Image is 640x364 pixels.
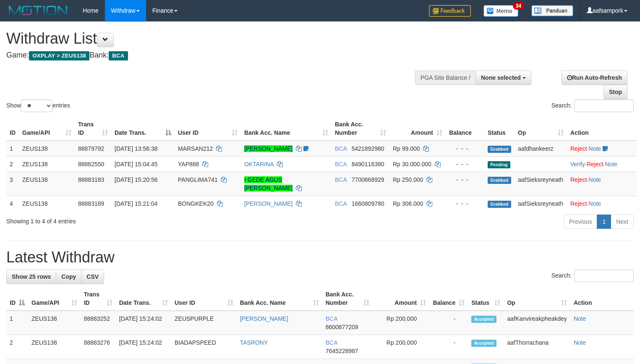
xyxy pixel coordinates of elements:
a: CSV [81,270,104,284]
td: 2 [6,335,28,359]
th: Balance [446,117,484,141]
th: Action [570,287,634,311]
a: Show 25 rows [6,270,56,284]
span: BCA [335,176,347,183]
div: - - - [449,160,481,168]
th: ID [6,117,19,141]
td: 1 [6,141,19,157]
span: Copy 8490116380 to clipboard [352,161,384,168]
th: User ID: activate to sort column ascending [175,117,241,141]
td: 88883252 [81,311,116,335]
span: 88882550 [78,161,104,168]
span: Grabbed [488,146,511,153]
div: - - - [449,199,481,208]
span: Grabbed [488,201,511,208]
span: BCA [326,339,337,346]
td: BIADAPSPEED [171,335,237,359]
td: aafdhankeerz [515,141,567,157]
span: 88879792 [78,145,104,152]
span: 88883189 [78,200,104,207]
img: panduan.png [531,5,573,16]
th: Amount: activate to sort column ascending [389,117,446,141]
span: Copy 7645228987 to clipboard [326,348,358,354]
td: 4 [6,196,19,211]
a: Reject [587,161,603,168]
a: Note [589,200,601,207]
span: Accepted [471,316,496,323]
input: Search: [574,100,634,112]
a: I GEDE AGUS [PERSON_NAME] [244,176,293,191]
a: Note [605,161,617,168]
td: aafKanvireakpheakdey [504,311,570,335]
a: Reject [570,176,587,183]
span: 34 [513,2,524,10]
span: Copy 8600877209 to clipboard [326,324,358,330]
img: Feedback.jpg [429,5,471,17]
span: Grabbed [488,177,511,184]
input: Search: [574,270,634,282]
a: Run Auto-Refresh [562,71,627,85]
td: [DATE] 15:24:02 [116,311,171,335]
span: Copy 5421892980 to clipboard [352,145,384,152]
th: ID: activate to sort column descending [6,287,28,311]
th: Amount: activate to sort column ascending [373,287,429,311]
div: - - - [449,144,481,153]
span: BCA [335,200,347,207]
span: None selected [481,74,521,81]
span: BCA [335,145,347,152]
a: [PERSON_NAME] [244,200,293,207]
th: User ID: activate to sort column ascending [171,287,237,311]
th: Op: activate to sort column ascending [515,117,567,141]
span: Copy 7700668929 to clipboard [352,176,384,183]
span: Show 25 rows [12,273,51,280]
a: [PERSON_NAME] [244,145,293,152]
span: Rp 30.000.000 [393,161,431,168]
h4: Game: Bank: [6,51,418,60]
span: CSV [86,273,99,280]
td: aafSieksreyneath [515,172,567,196]
td: [DATE] 15:24:02 [116,335,171,359]
a: OKTARINA [244,161,274,168]
th: Date Trans.: activate to sort column descending [111,117,175,141]
td: 1 [6,311,28,335]
a: Verify [570,161,585,168]
span: BCA [326,315,337,322]
span: BONGKEK20 [178,200,214,207]
span: PANGLIMA741 [178,176,218,183]
label: Search: [551,100,634,112]
span: Pending [488,161,510,168]
td: · [567,141,637,157]
td: ZEUS138 [19,156,75,172]
th: Op: activate to sort column ascending [504,287,570,311]
a: Note [574,315,586,322]
select: Showentries [21,100,52,112]
img: MOTION_logo.png [6,4,70,17]
span: OXPLAY > ZEUS138 [29,51,89,60]
th: Bank Acc. Number: activate to sort column ascending [332,117,389,141]
button: None selected [475,71,531,85]
span: Accepted [471,340,496,347]
a: Note [589,145,601,152]
th: Date Trans.: activate to sort column ascending [116,287,171,311]
td: Rp 200,000 [373,311,429,335]
a: Next [611,215,634,229]
td: 2 [6,156,19,172]
th: Balance: activate to sort column ascending [429,287,468,311]
h1: Withdraw List [6,30,418,47]
td: ZEUSPURPLE [171,311,237,335]
span: BCA [335,161,347,168]
span: 88883183 [78,176,104,183]
td: aafThorrachana [504,335,570,359]
span: Rp 250.000 [393,176,423,183]
span: [DATE] 15:20:56 [115,176,157,183]
th: Status [484,117,515,141]
a: Reject [570,145,587,152]
td: · [567,196,637,211]
div: Showing 1 to 4 of 4 entries [6,214,260,225]
label: Show entries [6,100,70,112]
a: Note [574,339,586,346]
td: · · [567,156,637,172]
td: ZEUS138 [28,335,81,359]
th: Game/API: activate to sort column ascending [28,287,81,311]
span: [DATE] 15:21:04 [115,200,157,207]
